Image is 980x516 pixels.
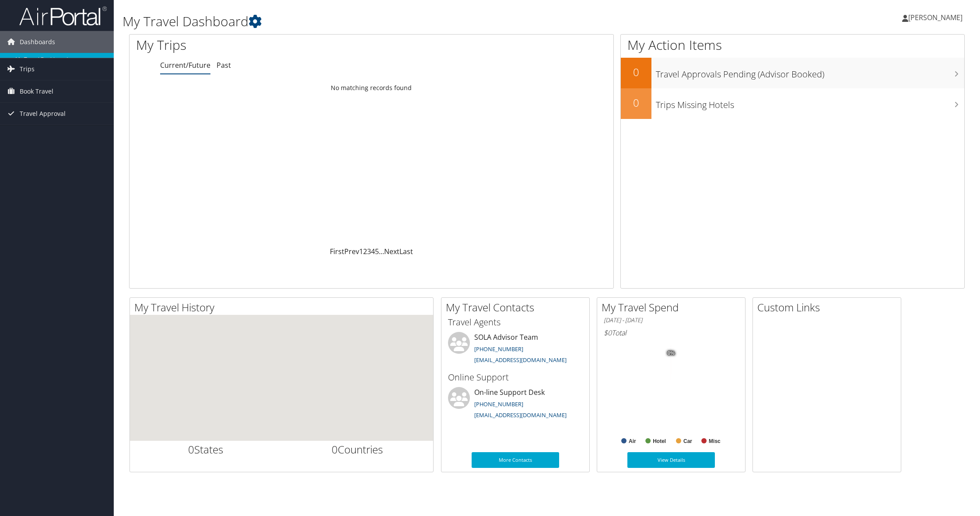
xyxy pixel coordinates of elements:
h3: Online Support [448,371,583,384]
h2: My Travel Contacts [446,300,589,315]
a: [PERSON_NAME] [902,4,971,31]
a: 1 [359,247,363,256]
h3: Travel Approvals Pending (Advisor Booked) [656,64,964,80]
h2: 0 [621,95,651,110]
a: 3 [367,247,371,256]
a: Prev [344,247,359,256]
h2: Countries [288,442,427,457]
h2: 0 [621,65,651,80]
a: Next [384,247,399,256]
text: Misc [709,438,721,444]
li: On-line Support Desk [444,387,587,423]
h3: Travel Agents [448,316,583,328]
span: [PERSON_NAME] [908,13,962,22]
a: Last [399,247,413,256]
text: Air [629,438,636,444]
a: 0Trips Missing Hotels [621,88,964,119]
span: $0 [604,328,612,338]
span: Book Travel [20,80,53,102]
a: [PHONE_NUMBER] [474,400,523,408]
span: Dashboards [20,31,55,53]
span: Trips [20,58,35,80]
h6: [DATE] - [DATE] [604,316,738,324]
h1: My Trips [136,36,405,54]
h3: Trips Missing Hotels [656,94,964,111]
a: [EMAIL_ADDRESS][DOMAIN_NAME] [474,411,567,419]
h1: My Travel Dashboard [122,12,688,31]
h2: States [136,442,275,457]
a: 0Travel Approvals Pending (Advisor Booked) [621,58,964,88]
a: First [330,247,344,256]
li: SOLA Advisor Team [444,332,587,368]
text: Car [683,438,692,444]
tspan: 0% [668,351,675,356]
h1: My Action Items [621,36,964,54]
td: No matching records found [129,80,613,96]
a: [PHONE_NUMBER] [474,345,523,353]
h6: Total [604,328,738,338]
a: 4 [371,247,375,256]
h2: My Travel History [134,300,433,315]
span: 0 [188,442,194,457]
a: 2 [363,247,367,256]
img: airportal-logo.png [19,6,107,26]
span: Travel Approval [20,103,66,125]
span: 0 [332,442,338,457]
a: [EMAIL_ADDRESS][DOMAIN_NAME] [474,356,567,364]
a: View Details [627,452,715,468]
h2: My Travel Spend [602,300,745,315]
h2: Custom Links [757,300,901,315]
a: More Contacts [472,452,559,468]
a: 5 [375,247,379,256]
text: Hotel [653,438,666,444]
span: … [379,247,384,256]
a: Current/Future [160,60,210,70]
a: Past [217,60,231,70]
